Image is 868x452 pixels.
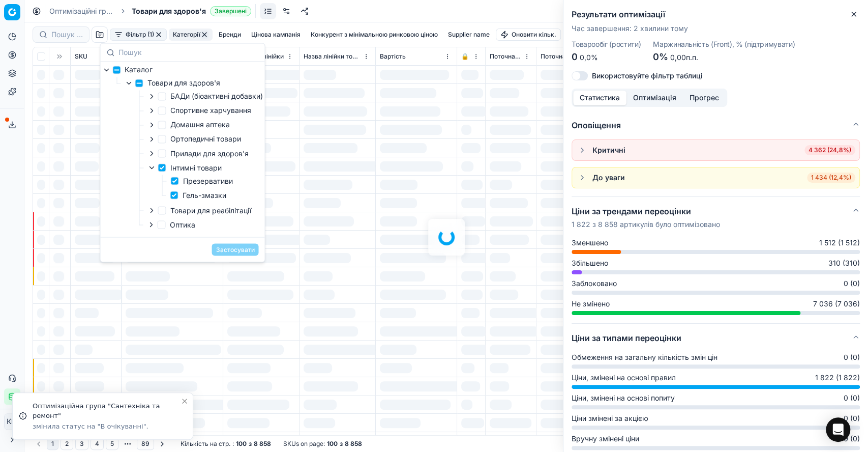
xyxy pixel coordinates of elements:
[135,79,143,87] input: Товари для здоров'я
[112,66,121,74] input: Каталог
[170,120,229,129] span: Домашня аптека
[572,352,717,362] span: Обмеження на загальну кількість змін цін
[169,220,195,229] span: Оптика
[5,414,20,429] span: КM
[572,197,860,238] button: Ціни за трендами переоцінки1 822 з 8 858 артикулів було оптимізовано
[157,220,165,229] input: Оптика
[158,135,166,143] input: Ортопедичні товари
[572,23,860,34] p: Час завершення : 2 хвилини тому
[170,106,251,115] span: Спортивне харчування
[170,163,221,172] span: Інтимні товари
[210,6,251,16] span: Завершені
[844,434,860,444] span: 0 (0)
[683,91,726,105] button: Прогрес
[572,8,860,20] h2: Результати оптимізації
[592,173,625,183] div: До уваги
[572,278,617,289] span: Заблоковано
[147,78,220,87] span: Товари для здоров'я
[118,47,258,58] input: Пошук
[670,53,698,62] span: 0,00п.п.
[844,352,860,362] span: 0 (0)
[592,145,625,155] div: Критичні
[572,111,860,139] button: Оповіщення
[572,205,720,217] h5: Ціни за трендами переоцінки
[572,238,860,323] div: Ціни за трендами переоцінки1 822 з 8 858 артикулів було оптимізовано
[653,51,668,62] span: 0%
[125,65,152,74] span: Каталог
[826,417,850,442] div: Open Intercom Messenger
[815,373,860,383] span: 1 822 (1 822)
[819,238,860,248] span: 1 512 (1 512)
[572,434,639,444] span: Вручну змінені ціни
[158,121,166,129] input: Домашня аптека
[844,278,860,289] span: 0 (0)
[33,422,181,431] div: змінила статус на "В очікуванні".
[132,6,251,16] span: Товари для здоров'яЗавершені
[4,413,20,430] button: КM
[183,176,232,185] span: Презервативи
[844,413,860,423] span: 0 (0)
[572,139,860,196] div: Оповіщення
[170,92,262,100] span: БАДи (біоактивні добавки)
[170,134,241,143] span: Ортопедичні товари
[572,299,610,309] span: Не змінено
[178,395,191,407] button: Close toast
[828,258,860,268] span: 310 (310)
[158,106,166,115] input: Спортивне харчування
[182,190,226,199] span: Гель-змазки
[158,92,166,100] input: БАДи (біоактивні добавки)
[580,53,598,62] span: 0,0%
[49,6,251,16] nav: breadcrumb
[813,299,860,309] span: 7 036 (7 036)
[170,149,248,157] span: Прилади для здоров'я
[33,401,181,421] div: Оптимізаційна група "Сантехніка та ремонт"
[170,191,178,199] input: Гель-змазки
[572,324,860,352] button: Ціни за типами переоцінки
[592,72,703,79] label: Використовуйте фільтр таблиці
[132,6,206,16] span: Товари для здоров'я
[572,51,578,62] span: 0
[158,163,166,172] input: Інтимні товари
[49,6,114,16] a: Оптимізаційні групи
[626,91,683,105] button: Оптимізація
[653,41,795,48] dt: Маржинальність (Front), % (підтримувати)
[572,41,641,48] dt: Товарообіг (ростити)
[572,413,648,423] span: Ціни змінені за акцією
[844,393,860,403] span: 0 (0)
[170,206,251,214] span: Товари для реабілітації
[573,91,626,105] button: Статистика
[158,206,166,214] input: Товари для реабілітації
[572,258,608,268] span: Збільшено
[170,177,178,185] input: Презервативи
[572,393,675,403] span: Ціни, змінені на основі попиту
[572,238,608,248] span: Зменшено
[212,243,258,256] button: Застосувати
[158,149,166,157] input: Прилади для здоров'я
[572,219,720,230] p: 1 822 з 8 858 артикулів було оптимізовано
[572,373,676,383] span: Ціни, змінені на основі правил
[804,145,855,155] span: 4 362 (24,8%)
[807,173,855,183] span: 1 434 (12,4%)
